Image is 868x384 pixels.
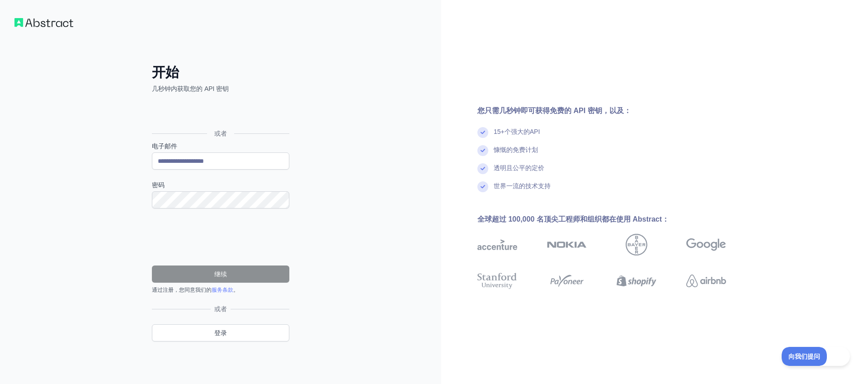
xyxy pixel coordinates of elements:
[686,271,726,291] img: 爱彼迎
[477,107,631,114] font: 您只需几秒钟即可获得免费的 API 密钥，以及：
[547,234,587,256] img: 诺基亚
[152,65,179,80] font: 开始
[214,329,227,337] font: 登录
[152,324,289,341] a: 登录
[147,103,292,123] iframe: 使用 Google 按钮登录
[152,181,165,189] font: 密码
[212,287,233,293] a: 服务条款
[152,265,289,283] button: 继续
[782,347,850,366] iframe: 切换客户支持
[214,270,227,278] font: 继续
[152,85,229,92] font: 几秒钟内获取您的 API 密钥
[152,219,289,255] iframe: 验证码
[494,164,544,171] font: 透明且公平的定价
[617,271,656,291] img: Shopify
[494,146,538,153] font: 慷慨的免费计划
[477,271,517,291] img: 斯坦福大学
[686,234,726,256] img: 谷歌
[14,18,73,27] img: 工作流程
[477,234,517,256] img: 埃森哲
[152,142,177,150] font: 电子邮件
[214,305,227,313] font: 或者
[547,271,587,291] img: 派安盈
[152,287,212,293] font: 通过注册，您同意我们的
[477,145,488,156] img: 复选标记
[494,182,551,190] font: 世界一流的技术支持
[233,287,239,293] font: 。
[626,234,647,256] img: 拜耳
[477,163,488,174] img: 复选标记
[214,130,227,137] font: 或者
[477,215,669,223] font: 全球超过 100,000 名顶尖工程师和组织都在使用 Abstract：
[477,127,488,138] img: 复选标记
[494,128,540,135] font: 15+个强大的API
[477,181,488,192] img: 复选标记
